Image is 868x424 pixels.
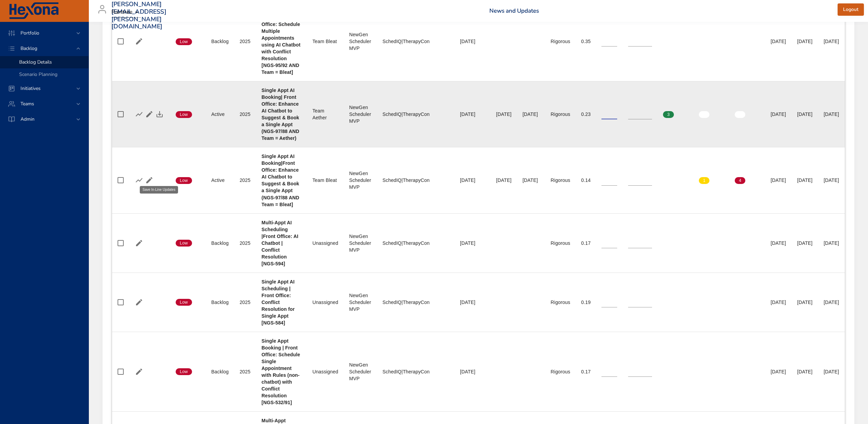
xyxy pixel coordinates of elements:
[551,111,570,118] div: Rigorous
[843,5,858,14] span: Logout
[176,299,192,305] span: Low
[460,240,485,247] div: [DATE]
[496,177,512,184] div: [DATE]
[261,220,298,266] b: Multi-Appt AI Scheduling |Front Office: AI Chatbot | Conflict Resolution [NGS-594]
[824,299,839,306] div: [DATE]
[551,299,570,306] div: Rigorous
[349,292,372,313] div: NewGen Scheduler MVP
[8,2,59,19] img: Hexona
[261,88,299,141] b: Single Appt AI Booking| Front Office: Enhance AI Chatbot to Suggest & Book a Single Appt (NGS-97/...
[771,299,786,306] div: [DATE]
[824,177,839,184] div: [DATE]
[312,107,338,121] div: Team Aether
[15,85,46,92] span: Initiatives
[240,177,250,184] div: 2025
[771,240,786,247] div: [DATE]
[349,170,372,190] div: NewGen Scheduler MVP
[176,240,192,246] span: Low
[581,38,591,45] div: 0.35
[523,177,540,184] div: [DATE]
[19,59,52,65] span: Backlog Details
[699,111,709,118] span: 0
[699,177,709,184] span: 1
[134,109,144,119] button: Show Burnup
[349,233,372,253] div: NewGen Scheduler MVP
[134,367,144,377] button: Edit Project Details
[797,177,813,184] div: [DATE]
[771,38,786,45] div: [DATE]
[824,111,839,118] div: [DATE]
[460,177,485,184] div: [DATE]
[134,297,144,307] button: Edit Project Details
[211,368,229,375] div: Backlog
[838,3,864,16] button: Logout
[382,177,449,184] div: SchedIQ|TherapyCon
[551,177,570,184] div: Rigorous
[312,240,338,247] div: Unassigned
[240,240,250,247] div: 2025
[797,299,813,306] div: [DATE]
[111,7,141,18] div: Raintree
[581,368,591,375] div: 0.17
[460,299,485,306] div: [DATE]
[15,45,43,52] span: Backlog
[312,299,338,306] div: Unassigned
[19,71,57,78] span: Scenario Planning
[551,368,570,375] div: Rigorous
[797,240,813,247] div: [DATE]
[797,111,813,118] div: [DATE]
[771,111,786,118] div: [DATE]
[797,368,813,375] div: [DATE]
[349,104,372,124] div: NewGen Scheduler MVP
[349,361,372,382] div: NewGen Scheduler MVP
[240,111,250,118] div: 2025
[176,39,192,45] span: Low
[797,38,813,45] div: [DATE]
[581,177,591,184] div: 0.14
[382,368,449,375] div: SchedIQ|TherapyCon
[663,177,674,184] span: 0
[460,38,485,45] div: [DATE]
[460,368,485,375] div: [DATE]
[824,368,839,375] div: [DATE]
[735,111,745,118] span: 0
[261,338,300,405] b: Single Appt Booking | Front Office: Schedule Single Appointment with Rules (non-chatbot) with Con...
[240,38,250,45] div: 2025
[581,299,591,306] div: 0.19
[312,177,338,184] div: Team Bleat
[176,369,192,375] span: Low
[240,368,250,375] div: 2025
[581,111,591,118] div: 0.23
[824,38,839,45] div: [DATE]
[496,111,512,118] div: [DATE]
[176,177,192,184] span: Low
[382,240,449,247] div: SchedIQ|TherapyCon
[489,7,539,15] a: News and Updates
[211,111,229,118] div: Active
[523,111,540,118] div: [DATE]
[15,101,40,107] span: Teams
[240,299,250,306] div: 2025
[211,240,229,247] div: Backlog
[111,1,166,30] h3: [PERSON_NAME][EMAIL_ADDRESS][PERSON_NAME][DOMAIN_NAME]
[735,177,745,184] span: 4
[261,154,299,207] b: Single Appt AI Booking|Front Office: Enhance AI Chatbot to Suggest & Book a Single Appt (NGS-97/8...
[382,38,449,45] div: SchedIQ|TherapyCon
[176,111,192,118] span: Low
[15,116,40,122] span: Admin
[15,30,45,36] span: Portfolio
[382,299,449,306] div: SchedIQ|TherapyCon
[134,175,144,185] button: Show Burnup
[261,279,295,326] b: Single Appt AI Scheduling | Front Office: Conflict Resolution for Single Appt [NGS-584]
[581,240,591,247] div: 0.17
[211,38,229,45] div: Backlog
[211,299,229,306] div: Backlog
[312,368,338,375] div: Unassigned
[134,36,144,47] button: Edit Project Details
[551,240,570,247] div: Rigorous
[460,111,485,118] div: [DATE]
[144,175,154,185] button: Edit Project Details
[349,31,372,52] div: NewGen Scheduler MVP
[663,111,674,118] span: 3
[771,177,786,184] div: [DATE]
